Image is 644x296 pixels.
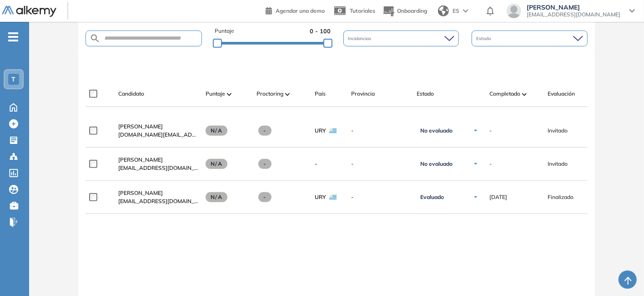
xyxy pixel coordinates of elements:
[527,11,620,18] span: [EMAIL_ADDRESS][DOMAIN_NAME]
[266,5,325,15] a: Agendar una demo
[420,127,453,134] span: No evaluado
[527,4,620,11] span: [PERSON_NAME]
[206,192,227,202] span: N/A
[350,7,375,14] span: Tutoriales
[351,160,409,168] span: -
[397,7,427,14] span: Onboarding
[118,156,163,163] span: [PERSON_NAME]
[489,193,507,201] span: [DATE]
[206,90,225,98] span: Puntaje
[351,90,375,98] span: Provincia
[118,164,198,172] span: [EMAIL_ADDRESS][DOMAIN_NAME]
[118,123,163,130] span: [PERSON_NAME]
[315,160,317,168] span: -
[276,7,325,14] span: Agendar una demo
[548,193,574,201] span: Finalizado
[453,7,459,15] span: ES
[118,189,198,197] a: [PERSON_NAME]
[118,197,198,205] span: [EMAIL_ADDRESS][DOMAIN_NAME]
[118,131,198,139] span: [DOMAIN_NAME][EMAIL_ADDRESS][DOMAIN_NAME]
[258,159,272,169] span: -
[118,122,198,131] a: [PERSON_NAME]
[329,194,337,200] img: URY
[476,35,493,42] span: Estado
[473,161,478,167] img: Ícono de flecha
[315,193,326,201] span: URY
[118,90,144,98] span: Candidato
[420,160,453,168] span: No evaluado
[489,127,492,135] span: -
[258,192,272,202] span: -
[118,156,198,164] a: [PERSON_NAME]
[348,35,373,42] span: Incidencias
[257,90,283,98] span: Proctoring
[548,127,568,135] span: Invitado
[473,194,478,200] img: Ícono de flecha
[548,90,575,98] span: Evaluación
[310,27,331,36] span: 0 - 100
[206,159,227,169] span: N/A
[285,93,290,96] img: [missing "en.ARROW_ALT" translation]
[90,33,101,44] img: SEARCH_ALT
[343,31,459,46] div: Incidencias
[382,1,427,21] button: Onboarding
[258,126,272,136] span: -
[417,90,434,98] span: Estado
[118,189,163,196] span: [PERSON_NAME]
[215,27,234,36] span: Puntaje
[489,160,492,168] span: -
[472,31,588,46] div: Estado
[438,5,449,16] img: world
[227,93,231,96] img: [missing "en.ARROW_ALT" translation]
[315,90,326,98] span: País
[2,6,56,17] img: Logo
[351,127,409,135] span: -
[463,9,468,13] img: arrow
[12,76,16,83] span: T
[351,193,409,201] span: -
[522,93,527,96] img: [missing "en.ARROW_ALT" translation]
[315,127,326,135] span: URY
[329,128,337,133] img: URY
[420,194,444,201] span: Evaluado
[206,126,227,136] span: N/A
[8,36,18,38] i: -
[489,90,520,98] span: Completado
[473,128,478,133] img: Ícono de flecha
[548,160,568,168] span: Invitado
